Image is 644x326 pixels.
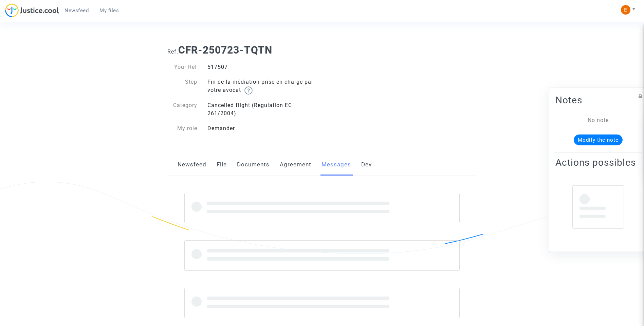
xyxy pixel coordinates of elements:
a: Documents [237,154,270,176]
span: Newsfeed [65,7,89,14]
span: Ref. [167,48,178,55]
a: Newsfeed [178,154,206,176]
a: Messages [321,154,351,176]
button: Modify the note [574,135,623,145]
a: My files [94,5,124,16]
div: Step [162,78,202,95]
span: My files [99,7,119,14]
b: CFR-250723-TQTN [178,44,272,56]
div: 517507 [202,63,322,71]
img: help.svg [244,86,253,95]
div: Category [162,101,202,118]
div: Demander [202,124,322,133]
div: No note [566,116,631,124]
div: Fin de la médiation prise en charge par votre avocat [202,78,322,95]
a: Agreement [280,154,311,176]
a: Newsfeed [59,5,94,16]
div: Cancelled flight (Regulation EC 261/2004) [202,101,322,118]
div: My role [162,124,202,133]
a: Dev [361,154,372,176]
h2: Actions possibles [555,157,641,168]
a: File [217,154,227,176]
h2: Notes [555,94,641,106]
div: Your Ref [162,63,202,71]
img: jc-logo.svg [5,3,59,17]
img: ACg8ocIeiFvHKe4dA5oeRFd_CiCnuxWUEc1A2wYhRJE3TTWt=s96-c [621,5,630,15]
